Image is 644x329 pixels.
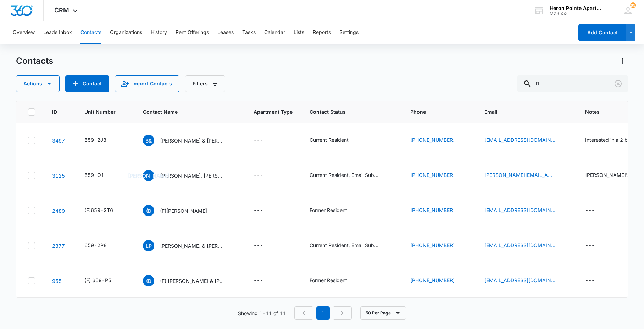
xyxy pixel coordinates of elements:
div: Contact Status - Former Resident - Select to Edit Field [310,277,360,285]
h1: Contacts [16,56,53,66]
span: B& [143,135,154,146]
span: Email [484,108,558,116]
a: [PHONE_NUMBER] [410,171,455,179]
span: LP [143,240,154,251]
button: Import Contacts [115,75,179,92]
div: Email - joseph.adkins.jr@gmail.com - Select to Edit Field [484,171,568,180]
p: (F)[PERSON_NAME] [160,207,207,214]
span: Unit Number [84,108,126,116]
span: (D [143,275,154,286]
span: 65 [630,2,636,8]
div: Contact Name - Brenley & Justin Small - Select to Edit Field [143,135,237,146]
button: Tasks [242,21,256,44]
a: Navigate to contact details page for Brenley & Justin Small [52,138,65,144]
em: 1 [316,306,330,320]
button: Overview [13,21,35,44]
div: Current Resident, Email Subscriber [310,241,381,249]
div: Contact Name - Luis Pardo & Kaitlin Harden - Select to Edit Field [143,240,237,251]
input: Search Contacts [517,75,628,92]
div: Contact Name - (F) Dakota Reed & Alex Wigington - Select to Edit Field [143,275,237,286]
div: account id [550,11,601,16]
div: --- [254,171,263,180]
div: --- [585,206,595,215]
div: account name [550,5,601,11]
div: Current Resident [310,136,349,144]
div: Contact Status - Current Resident - Select to Edit Field [310,136,361,145]
div: Unit Number - 659-2J8 - Select to Edit Field [84,136,119,145]
p: [PERSON_NAME], [PERSON_NAME] [160,172,224,179]
div: (F) 659-P5 [84,277,111,284]
span: Contact Status [310,108,383,116]
a: [EMAIL_ADDRESS][DOMAIN_NAME] [484,206,555,214]
button: Clear [612,78,624,89]
button: Add Contact [578,24,626,41]
button: 50 Per Page [360,306,406,320]
div: Phone - (817) 333-9241 - Select to Edit Field [410,171,467,180]
button: Rent Offerings [176,21,209,44]
div: 659-O1 [84,171,104,179]
button: Lists [294,21,304,44]
div: Phone - (207) 554-6389 - Select to Edit Field [410,136,467,145]
button: History [151,21,167,44]
div: Contact Status - Former Resident - Select to Edit Field [310,206,360,215]
a: [PHONE_NUMBER] [410,206,455,214]
div: Apartment Type - - Select to Edit Field [254,136,276,145]
div: Contact Name - (F)Ken De Foe - Select to Edit Field [143,205,220,216]
div: Notes - - Select to Edit Field [585,206,607,215]
a: [PHONE_NUMBER] [410,136,455,144]
span: Apartment Type [254,108,293,116]
span: (D [143,205,154,216]
a: Navigate to contact details page for (F) Dakota Reed & Alex Wigington [52,278,62,284]
div: Apartment Type - - Select to Edit Field [254,171,276,180]
div: Apartment Type - - Select to Edit Field [254,277,276,285]
a: [PERSON_NAME][EMAIL_ADDRESS][PERSON_NAME][DOMAIN_NAME] [484,171,555,179]
div: Unit Number - (F) 659-P5 - Select to Edit Field [84,277,124,285]
div: notifications count [630,2,636,8]
nav: Pagination [294,306,352,320]
div: --- [254,241,263,250]
button: Calendar [264,21,285,44]
p: [PERSON_NAME] & [PERSON_NAME] [160,242,224,250]
span: ID [52,108,57,116]
button: Actions [16,75,60,92]
div: Phone - (970) 534-9239 - Select to Edit Field [410,277,467,285]
div: --- [585,241,595,250]
div: --- [585,277,595,285]
div: Former Resident [310,277,347,284]
button: Organizations [110,21,142,44]
a: Navigate to contact details page for Joseph Adkins Jr, Nicole adkins [52,173,65,179]
a: [PHONE_NUMBER] [410,241,455,249]
span: Contact Name [143,108,226,116]
div: Unit Number - (F)659-2T6 - Select to Edit Field [84,206,126,215]
div: Email - ken11969@aol.com - Select to Edit Field [484,206,568,215]
div: Current Resident, Email Subscriber [310,171,381,179]
button: Contacts [80,21,101,44]
p: [PERSON_NAME] & [PERSON_NAME] [160,137,224,144]
div: 659-2J8 [84,136,106,144]
div: Contact Status - Current Resident, Email Subscriber - Select to Edit Field [310,241,393,250]
div: Phone - (970) 388-1173 - Select to Edit Field [410,241,467,250]
div: --- [254,136,263,145]
div: Unit Number - 659-O1 - Select to Edit Field [84,171,117,180]
div: Contact Status - Current Resident, Email Subscriber - Select to Edit Field [310,171,393,180]
button: Actions [617,55,628,67]
div: (F)659-2T6 [84,206,113,214]
span: Phone [410,108,457,116]
button: Settings [339,21,359,44]
div: Apartment Type - - Select to Edit Field [254,241,276,250]
div: Apartment Type - - Select to Edit Field [254,206,276,215]
div: Email - awigington22@gmail.com - Select to Edit Field [484,277,568,285]
span: [PERSON_NAME] [143,170,154,181]
div: Email - Brenleyfredette13@gmail.com - Select to Edit Field [484,136,568,145]
a: [EMAIL_ADDRESS][DOMAIN_NAME] [484,241,555,249]
div: --- [254,277,263,285]
button: Leads Inbox [43,21,72,44]
button: Filters [185,75,225,92]
div: Phone - (407) 765-3852 - Select to Edit Field [410,206,467,215]
a: [EMAIL_ADDRESS][DOMAIN_NAME] [484,277,555,284]
a: [PHONE_NUMBER] [410,277,455,284]
button: Add Contact [65,75,109,92]
div: Contact Name - Joseph Adkins Jr, Nicole adkins - Select to Edit Field [143,170,237,181]
div: Unit Number - 659-2P8 - Select to Edit Field [84,241,120,250]
div: 659-2P8 [84,241,107,249]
